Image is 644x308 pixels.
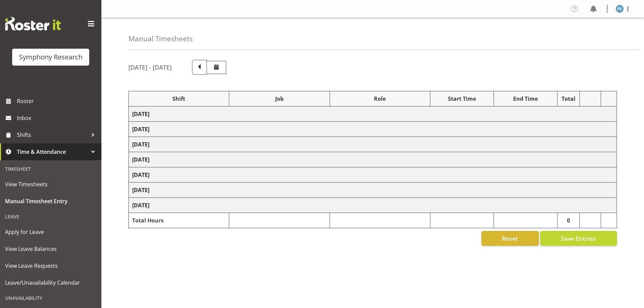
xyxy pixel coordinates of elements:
[561,234,596,243] span: Save Entries
[497,95,554,103] div: End Time
[5,227,96,237] span: Apply for Leave
[2,274,100,291] a: Leave/Unavailability Calendar
[333,95,427,103] div: Role
[5,179,96,189] span: View Timesheets
[5,261,96,271] span: View Leave Requests
[2,176,100,193] a: View Timesheets
[17,130,88,140] span: Shifts
[2,257,100,274] a: View Leave Requests
[481,231,539,246] button: Reset
[233,95,326,103] div: Job
[2,291,100,305] div: Unavailability
[2,193,100,210] a: Manual Timesheet Entry
[5,278,96,288] span: Leave/Unavailability Calendar
[129,122,617,137] td: [DATE]
[19,52,82,62] div: Symphony Research
[128,35,193,43] h4: Manual Timesheets
[561,95,576,103] div: Total
[2,240,100,257] a: View Leave Balances
[132,95,225,103] div: Shift
[2,223,100,240] a: Apply for Leave
[2,162,100,176] div: Timesheet
[2,210,100,223] div: Leave
[616,5,624,13] img: paul-s-stoneham1982.jpg
[5,196,96,206] span: Manual Timesheet Entry
[129,137,617,152] td: [DATE]
[17,147,88,157] span: Time & Attendance
[129,167,617,183] td: [DATE]
[434,95,490,103] div: Start Time
[540,231,617,246] button: Save Entries
[129,183,617,198] td: [DATE]
[17,96,98,106] span: Roster
[129,213,229,228] td: Total Hours
[129,106,617,122] td: [DATE]
[502,234,518,243] span: Reset
[5,17,61,30] img: Rosterit website logo
[129,152,617,167] td: [DATE]
[17,113,98,123] span: Inbox
[129,198,617,213] td: [DATE]
[5,244,96,254] span: View Leave Balances
[128,64,172,71] h5: [DATE] - [DATE]
[557,213,580,228] td: 0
